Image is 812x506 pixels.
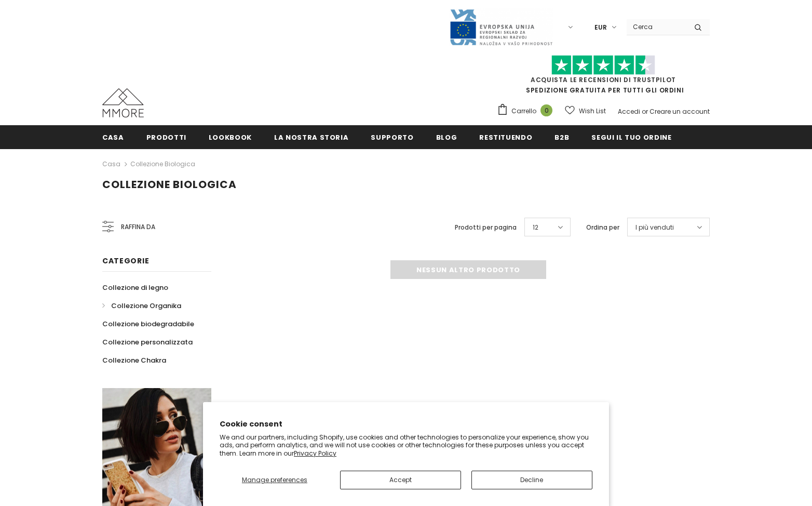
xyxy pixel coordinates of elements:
label: Ordina per [586,222,619,233]
span: SPEDIZIONE GRATUITA PER TUTTI GLI ORDINI [497,60,710,95]
a: Collezione personalizzata [102,333,193,351]
span: Collezione di legno [102,283,168,292]
span: Categorie [102,256,149,266]
a: supporto [371,125,413,149]
span: I più venduti [635,222,674,233]
span: Collezione biologica [102,177,237,192]
span: Collezione Organika [111,301,181,311]
a: Collezione Organika [102,297,181,315]
a: Collezione biologica [130,159,195,168]
button: Accept [340,471,461,489]
span: B2B [554,132,569,142]
img: Casi MMORE [102,88,144,117]
a: Lookbook [209,125,252,149]
button: Decline [471,471,592,489]
label: Prodotti per pagina [455,222,517,233]
a: Restituendo [479,125,532,149]
span: Lookbook [209,132,252,142]
a: Privacy Policy [294,449,336,458]
a: Collezione Chakra [102,351,166,369]
a: Accedi [618,107,640,116]
span: or [642,107,648,116]
img: Javni Razpis [449,8,553,46]
span: Restituendo [479,132,532,142]
img: Fidati di Pilot Stars [551,55,655,75]
span: supporto [371,132,413,142]
input: Search Site [627,19,686,34]
p: We and our partners, including Shopify, use cookies and other technologies to personalize your ex... [220,433,592,458]
span: EUR [594,22,607,33]
span: 12 [533,222,538,233]
span: La nostra storia [274,132,348,142]
span: Collezione biodegradabile [102,319,194,329]
span: Manage preferences [242,475,307,484]
a: Wish List [565,102,606,120]
span: Segui il tuo ordine [591,132,671,142]
span: Blog [436,132,457,142]
span: Prodotti [146,132,186,142]
span: Raffina da [121,221,155,233]
a: Collezione di legno [102,278,168,297]
a: B2B [554,125,569,149]
a: Carrello 0 [497,103,558,119]
button: Manage preferences [220,471,330,489]
a: Creare un account [649,107,710,116]
a: Collezione biodegradabile [102,315,194,333]
span: Casa [102,132,124,142]
span: Collezione personalizzata [102,337,193,347]
a: Blog [436,125,457,149]
a: La nostra storia [274,125,348,149]
span: Carrello [511,106,536,116]
a: Javni Razpis [449,22,553,31]
a: Segui il tuo ordine [591,125,671,149]
a: Casa [102,125,124,149]
span: Wish List [579,106,606,116]
a: Casa [102,158,120,170]
h2: Cookie consent [220,419,592,430]
a: Prodotti [146,125,186,149]
span: 0 [540,104,552,116]
a: Acquista le recensioni di TrustPilot [531,75,676,84]
span: Collezione Chakra [102,355,166,365]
